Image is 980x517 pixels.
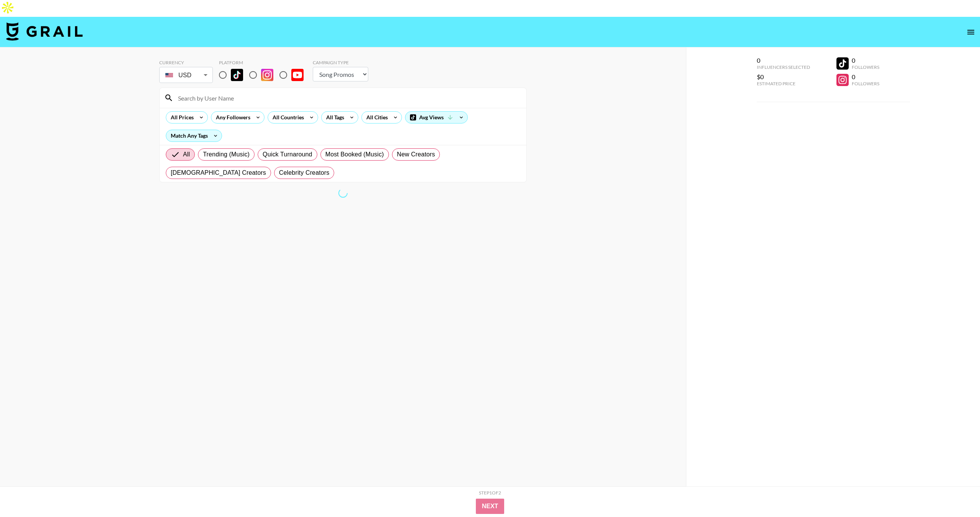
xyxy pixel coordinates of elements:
span: Trending (Music) [203,150,250,159]
img: TikTok [231,69,243,81]
span: Most Booked (Music) [325,150,384,159]
div: Step 1 of 2 [479,490,501,496]
span: New Creators [397,150,435,159]
img: Grail Talent [6,22,83,41]
div: 0 [852,73,879,81]
span: All [183,150,190,159]
span: Celebrity Creators [279,168,330,177]
div: 0 [757,57,810,64]
div: All Tags [322,112,346,123]
div: Any Followers [211,112,252,123]
div: Match Any Tags [166,130,222,141]
div: Platform [219,60,310,65]
button: open drawer [963,24,978,40]
div: Campaign Type [313,60,368,65]
span: Quick Turnaround [263,150,312,159]
div: Followers [852,64,879,70]
div: All Cities [362,112,389,123]
div: Estimated Price [757,81,810,86]
div: All Prices [166,112,195,123]
img: YouTube [291,69,304,81]
input: Search by User Name [173,92,522,104]
iframe: Drift Widget Chat Controller [942,479,971,508]
div: All Countries [268,112,305,123]
div: Avg Views [405,112,467,123]
div: Currency [159,60,213,65]
div: 0 [852,57,879,64]
img: Instagram [261,69,273,81]
span: Refreshing bookers, clients, countries, tags, cities, talent, talent... [337,187,349,199]
div: Influencers Selected [757,64,810,70]
button: Next [476,499,505,514]
div: $0 [757,73,810,81]
div: USD [161,68,211,82]
div: Followers [852,81,879,86]
span: [DEMOGRAPHIC_DATA] Creators [171,168,266,177]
